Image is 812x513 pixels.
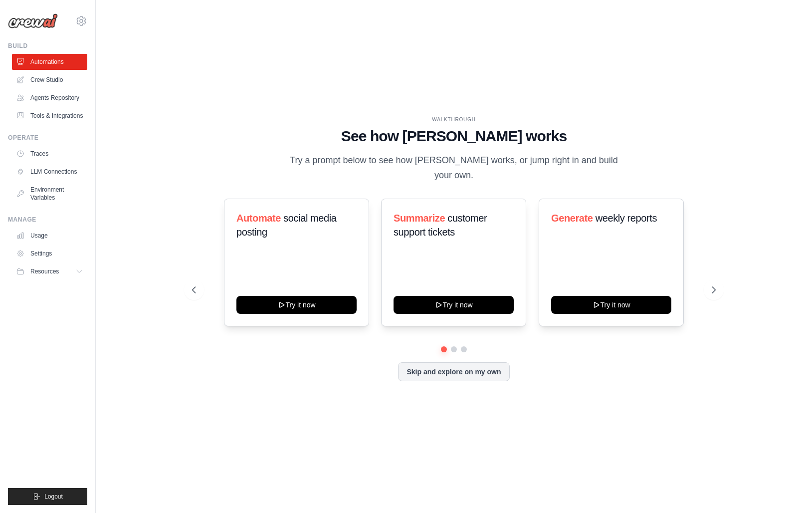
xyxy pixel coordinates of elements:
span: Resources [30,267,59,275]
div: Build [8,42,87,50]
a: Agents Repository [12,90,87,106]
div: Manage [8,216,87,224]
button: Resources [12,263,87,279]
a: Usage [12,228,87,244]
button: Skip and explore on my own [398,362,509,381]
img: Logo [8,13,58,28]
span: Generate [551,213,593,224]
a: Traces [12,146,87,162]
span: social media posting [236,213,337,238]
span: customer support tickets [394,213,487,238]
h1: See how [PERSON_NAME] works [192,127,716,145]
button: Try it now [236,296,357,314]
a: Automations [12,54,87,70]
span: Logout [44,493,63,501]
a: LLM Connections [12,164,87,180]
button: Try it now [551,296,671,314]
span: Summarize [394,213,445,224]
div: Operate [8,134,87,142]
p: Try a prompt below to see how [PERSON_NAME] works, or jump right in and build your own. [286,153,621,183]
button: Logout [8,488,87,505]
span: Automate [236,213,281,224]
a: Settings [12,246,87,261]
a: Environment Variables [12,182,87,206]
a: Tools & Integrations [12,108,87,124]
a: Crew Studio [12,72,87,88]
button: Try it now [394,296,514,314]
span: weekly reports [595,213,656,224]
div: WALKTHROUGH [192,116,716,123]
